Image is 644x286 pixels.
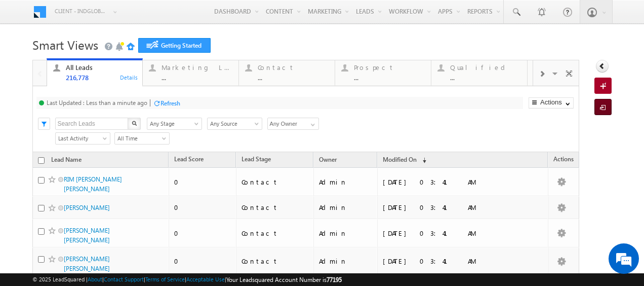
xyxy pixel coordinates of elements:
input: Search Leads [55,118,129,130]
div: Admin [319,229,373,238]
div: Minimize live chat window [166,5,190,29]
a: [PERSON_NAME] [64,204,110,211]
a: Lead Score [169,154,209,167]
a: RIM [PERSON_NAME] [PERSON_NAME] [64,175,122,193]
a: About [88,276,102,282]
div: [DATE] 03:41 AM [383,177,522,187]
a: [PERSON_NAME] [PERSON_NAME] [64,255,110,272]
a: Last Activity [55,132,110,145]
a: Acceptable Use [186,276,225,282]
span: Smart Views [32,37,98,53]
a: Prospect... [335,60,431,86]
span: Last Activity [56,134,107,143]
span: Lead Score [174,155,204,163]
span: Any Source [208,119,259,128]
div: Owner Filter [267,117,318,130]
span: (sorted descending) [418,156,426,164]
span: © 2025 LeadSquared | | | | | [32,275,342,284]
div: ... [162,74,232,81]
a: Any Stage [147,118,202,130]
div: Lead Source Filter [207,117,262,130]
div: 0 [174,177,231,187]
a: [PERSON_NAME] [PERSON_NAME] [64,227,110,244]
div: 0 [174,229,231,238]
a: Modified On (sorted descending) [378,154,431,167]
a: Terms of Service [145,276,185,282]
span: Actions [548,154,579,167]
div: ... [258,74,329,81]
a: Show All Items [305,118,318,128]
a: Marketing Leads... [142,60,239,86]
div: Qualified [450,63,521,71]
div: Contact [241,177,309,187]
div: Refresh [160,99,180,107]
a: Lead Name [46,154,87,167]
div: Admin [319,177,373,187]
span: Your Leadsquared Account Number is [226,276,342,283]
div: Contact [241,203,309,212]
div: Contact [241,257,309,266]
div: Contact [241,229,309,238]
span: All Time [115,134,166,143]
textarea: Type your message and hit 'Enter' [13,94,185,211]
div: 216,778 [66,74,137,81]
a: Qualified... [431,60,528,86]
div: ... [450,74,521,81]
span: Lead Stage [241,155,271,163]
div: Contact [258,63,329,71]
div: Lead Stage Filter [147,117,202,130]
a: Contact Support [104,276,144,282]
span: Modified On [383,156,417,163]
span: Client - indglobal2 (77195) [55,6,108,16]
a: All Time [114,132,170,145]
div: [DATE] 03:41 AM [383,229,522,238]
span: 77195 [327,276,342,283]
div: Last Updated : Less than a minute ago [47,99,147,106]
div: All Leads [66,63,137,71]
div: Details [119,73,139,82]
div: 0 [174,257,231,266]
a: Getting Started [138,38,211,53]
img: Search [132,121,137,126]
input: Type to Search [267,118,319,130]
a: Contact... [238,60,335,86]
div: Prospect [354,63,425,71]
span: Owner [319,156,337,163]
div: [DATE] 03:41 AM [383,257,522,266]
div: [DATE] 03:41 AM [383,203,522,212]
a: Lead Stage [236,154,276,167]
div: Admin [319,257,373,266]
button: Actions [529,97,574,109]
input: Check all records [38,157,45,164]
div: Admin [319,203,373,212]
span: Any Stage [147,119,198,128]
div: 0 [174,203,231,212]
a: Any Source [207,118,262,130]
a: All Leads216,778Details [47,58,143,87]
em: Start Chat [138,219,184,233]
div: ... [354,74,425,81]
div: Chat with us now [53,53,170,66]
div: Marketing Leads [162,63,232,71]
img: d_60004797649_company_0_60004797649 [17,53,43,66]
